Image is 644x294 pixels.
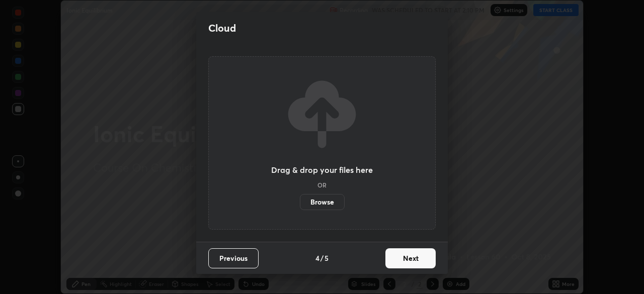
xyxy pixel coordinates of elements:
[317,182,327,188] h5: OR
[320,253,324,263] h4: /
[208,248,259,268] button: Previous
[325,253,329,263] h4: 5
[385,248,436,268] button: Next
[271,166,373,174] h3: Drag & drop your files here
[315,253,319,263] h4: 4
[208,22,236,35] h2: Cloud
